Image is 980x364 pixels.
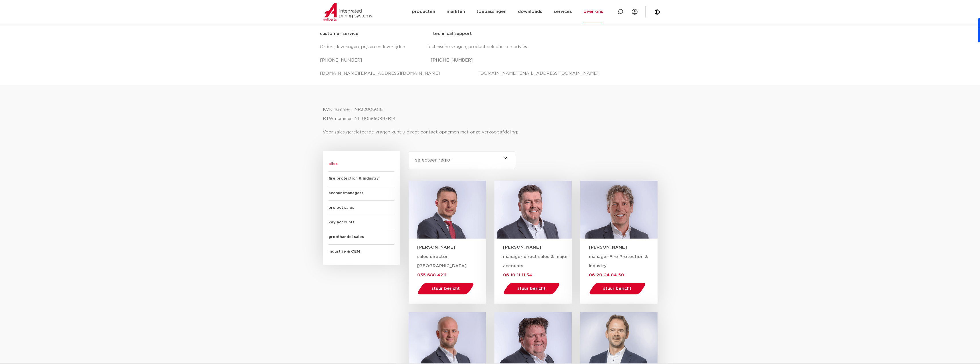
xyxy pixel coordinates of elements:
span: stuur bericht [603,286,631,291]
span: groothandel sales [328,230,394,245]
span: key accounts [328,215,394,230]
strong: customer service technical support [320,32,472,36]
p: Voor sales gerelateerde vragen kunt u direct contact opnemen met onze verkoopafdeling: [323,128,658,137]
span: project sales [328,201,394,215]
p: KVK nummer: NR32006018 BTW nummer: NL 005850897B14 [323,105,658,123]
h3: [PERSON_NAME] [589,244,658,250]
h3: [PERSON_NAME] [417,244,486,250]
span: stuur bericht [431,286,460,291]
span: manager Fire Protection & Industry [589,255,648,268]
p: [DOMAIN_NAME][EMAIL_ADDRESS][DOMAIN_NAME] [DOMAIN_NAME][EMAIL_ADDRESS][DOMAIN_NAME] [320,69,660,78]
h3: [PERSON_NAME] [503,244,572,250]
span: stuur bericht [517,286,546,291]
span: industrie & OEM [328,245,394,259]
span: alles [328,157,394,172]
span: fire protection & industry [328,172,394,186]
p: Orders, leveringen, prijzen en levertijden Technische vragen, product selecties en advies [320,42,660,52]
span: manager direct sales & major accounts [503,255,568,268]
span: sales director [GEOGRAPHIC_DATA] [417,255,467,268]
p: [PHONE_NUMBER] [PHONE_NUMBER] [320,56,660,65]
a: 035 688 4211 [417,273,446,277]
a: 06 10 11 11 34 [503,273,532,277]
span: accountmanagers [328,186,394,201]
a: 06 20 24 84 50 [589,273,624,277]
